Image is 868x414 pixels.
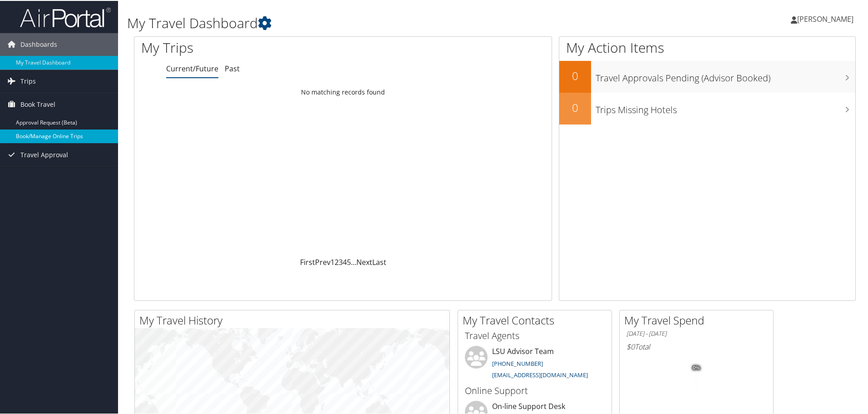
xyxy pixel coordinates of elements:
[791,5,863,32] a: [PERSON_NAME]
[315,256,330,266] a: Prev
[559,60,855,92] a: 0Travel Approvals Pending (Advisor Booked)
[225,63,240,73] a: Past
[465,329,605,341] h3: Travel Agents
[20,69,36,92] span: Trips
[596,98,855,115] h3: Trips Missing Hotels
[463,312,612,327] h2: My Travel Contacts
[559,92,855,124] a: 0Trips Missing Hotels
[127,13,617,32] h1: My Travel Dashboard
[559,67,591,83] h2: 0
[372,256,386,266] a: Last
[20,143,68,165] span: Travel Approval
[20,32,57,55] span: Dashboards
[351,256,356,266] span: …
[626,329,766,337] h6: [DATE] - [DATE]
[356,256,372,266] a: Next
[134,83,552,100] td: No matching records found
[330,256,335,266] a: 1
[492,359,543,367] a: [PHONE_NUMBER]
[339,256,343,266] a: 3
[626,341,635,351] span: $0
[492,370,588,378] a: [EMAIL_ADDRESS][DOMAIN_NAME]
[347,256,351,266] a: 5
[300,256,315,266] a: First
[166,63,218,73] a: Current/Future
[693,364,700,370] tspan: 0%
[141,37,371,56] h1: My Trips
[465,384,605,396] h3: Online Support
[559,37,855,56] h1: My Action Items
[624,312,773,327] h2: My Travel Spend
[335,256,339,266] a: 2
[20,6,111,27] img: airportal-logo.png
[797,13,853,23] span: [PERSON_NAME]
[460,345,609,382] li: LSU Advisor Team
[596,66,855,84] h3: Travel Approvals Pending (Advisor Booked)
[626,341,766,351] h6: Total
[139,312,449,327] h2: My Travel History
[559,99,591,115] h2: 0
[20,92,55,115] span: Book Travel
[343,256,347,266] a: 4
